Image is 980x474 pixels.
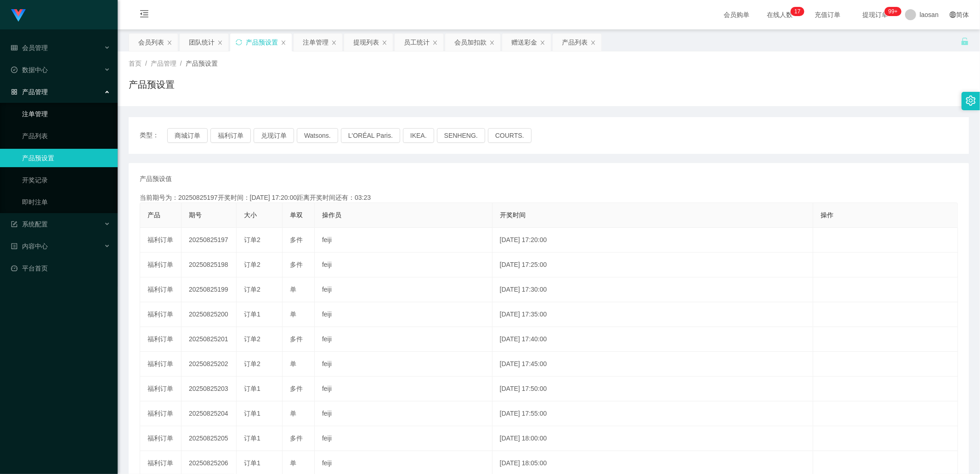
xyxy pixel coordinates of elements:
[290,236,303,243] span: 多件
[315,253,493,277] td: feiji
[562,34,588,51] div: 产品列表
[437,128,485,143] button: SENHENG.
[22,149,110,167] a: 产品预设置
[540,40,545,45] i: 图标: close
[315,277,493,302] td: feiji
[11,9,26,22] img: logo.9652507e.png
[315,352,493,377] td: feiji
[181,302,237,327] td: 20250825200
[315,426,493,451] td: feiji
[432,40,438,45] i: 图标: close
[11,259,110,277] a: 图标: dashboard平台首页
[181,277,237,302] td: 20250825199
[244,434,261,442] span: 订单1
[244,360,261,367] span: 订单2
[810,11,845,18] span: 充值订单
[189,34,215,51] div: 团队统计
[489,40,495,45] i: 图标: close
[322,211,341,219] span: 操作员
[129,0,160,30] i: 图标: menu-fold
[315,401,493,426] td: feiji
[500,211,526,219] span: 开奖时间
[11,221,17,227] i: 图标: form
[140,302,181,327] td: 福利订单
[950,11,956,18] i: 图标: global
[858,11,893,18] span: 提现订单
[181,426,237,451] td: 20250825205
[493,277,814,302] td: [DATE] 17:30:00
[147,211,160,219] span: 产品
[315,327,493,352] td: feiji
[244,459,261,467] span: 订单1
[493,228,814,253] td: [DATE] 17:20:00
[493,426,814,451] td: [DATE] 18:00:00
[244,286,261,293] span: 订单2
[11,66,48,73] span: 数据中心
[290,335,303,343] span: 多件
[493,377,814,401] td: [DATE] 17:50:00
[11,45,17,51] i: 图标: table
[511,34,537,51] div: 赠送彩金
[290,434,303,442] span: 多件
[244,310,261,318] span: 订单1
[290,459,296,467] span: 单
[145,60,147,67] span: /
[167,40,172,45] i: 图标: close
[11,88,48,96] span: 产品管理
[11,44,48,51] span: 会员管理
[189,211,202,219] span: 期号
[281,40,286,45] i: 图标: close
[885,7,901,16] sup: 962
[151,60,176,67] span: 产品管理
[315,302,493,327] td: feiji
[763,11,798,18] span: 在线人数
[140,174,172,184] span: 产品预设值
[11,243,48,250] span: 内容中心
[11,243,17,249] i: 图标: profile
[244,261,261,268] span: 订单2
[290,385,303,392] span: 多件
[181,352,237,377] td: 20250825202
[186,60,218,67] span: 产品预设置
[454,34,487,51] div: 会员加扣款
[140,193,958,203] div: 当前期号为：20250825197开奖时间：[DATE] 17:20:00距离开奖时间还有：03:23
[244,385,261,392] span: 订单1
[798,7,801,16] p: 7
[181,228,237,253] td: 20250825197
[236,39,242,45] i: 图标: sync
[382,40,387,45] i: 图标: close
[181,377,237,401] td: 20250825203
[140,426,181,451] td: 福利订单
[138,34,164,51] div: 会员列表
[129,60,142,67] span: 首页
[493,352,814,377] td: [DATE] 17:45:00
[315,228,493,253] td: feiji
[966,96,976,106] i: 图标: setting
[140,277,181,302] td: 福利订单
[244,335,261,343] span: 订单2
[140,228,181,253] td: 福利订单
[961,37,969,45] i: 图标: unlock
[404,34,430,51] div: 员工统计
[290,261,303,268] span: 多件
[493,401,814,426] td: [DATE] 17:55:00
[341,128,400,143] button: L'ORÉAL Paris.
[140,401,181,426] td: 福利订单
[210,128,251,143] button: 福利订单
[590,40,596,45] i: 图标: close
[794,7,798,16] p: 1
[290,286,296,293] span: 单
[22,193,110,211] a: 即时注单
[821,211,833,219] span: 操作
[244,211,257,219] span: 大小
[11,220,48,228] span: 系统配置
[244,236,261,243] span: 订单2
[140,253,181,277] td: 福利订单
[297,128,338,143] button: Watsons.
[791,7,804,16] sup: 17
[246,34,278,51] div: 产品预设置
[180,60,182,67] span: /
[290,211,303,219] span: 单双
[140,128,167,143] span: 类型：
[493,253,814,277] td: [DATE] 17:25:00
